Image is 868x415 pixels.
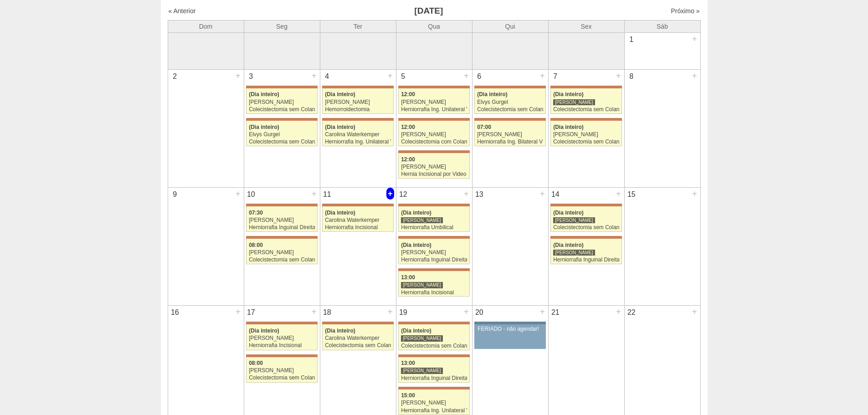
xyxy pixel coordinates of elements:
[322,121,393,146] a: (Dia inteiro) Carolina Waterkemper Herniorrafia Ing. Unilateral VL
[401,139,467,145] div: Colecistectomia com Colangiografia VL
[553,132,619,138] div: [PERSON_NAME]
[249,225,315,231] div: Herniorrafia Inguinal Direita
[462,306,470,318] div: +
[401,99,467,105] div: [PERSON_NAME]
[246,322,317,324] div: Key: Maria Braido
[473,70,487,83] div: 6
[396,20,472,32] th: Qua
[477,132,543,138] div: [PERSON_NAME]
[401,367,443,374] div: [PERSON_NAME]
[246,204,317,206] div: Key: Maria Braido
[691,188,699,200] div: +
[473,188,487,201] div: 13
[168,70,182,83] div: 2
[553,217,595,224] div: [PERSON_NAME]
[553,249,595,256] div: [PERSON_NAME]
[401,274,415,281] span: 13:00
[325,335,391,341] div: Carolina Waterkemper
[624,20,700,32] th: Sáb
[398,86,469,88] div: Key: Maria Braido
[320,306,334,319] div: 18
[396,70,411,83] div: 5
[322,88,393,114] a: (Dia inteiro) [PERSON_NAME] Hemorroidectomia
[625,188,639,201] div: 15
[401,250,467,256] div: [PERSON_NAME]
[553,139,619,145] div: Colecistectomia sem Colangiografia VL
[550,236,621,239] div: Key: Maria Braido
[322,204,393,206] div: Key: Maria Braido
[691,306,699,318] div: +
[386,188,394,200] div: +
[325,99,391,105] div: [PERSON_NAME]
[296,5,561,18] h3: [DATE]
[249,210,263,216] span: 07:30
[398,206,469,232] a: (Dia inteiro) [PERSON_NAME] Herniorrafia Umbilical
[549,70,563,83] div: 7
[401,328,431,334] span: (Dia inteiro)
[398,239,469,264] a: (Dia inteiro) [PERSON_NAME] Herniorrafia Inguinal Direita
[401,400,467,406] div: [PERSON_NAME]
[550,204,621,206] div: Key: Maria Braido
[553,210,584,216] span: (Dia inteiro)
[401,225,467,231] div: Herniorrafia Umbilical
[401,242,431,248] span: (Dia inteiro)
[553,107,619,113] div: Colecistectomia sem Colangiografia
[401,217,443,224] div: [PERSON_NAME]
[320,20,396,32] th: Ter
[401,335,443,342] div: [PERSON_NAME]
[553,91,584,97] span: (Dia inteiro)
[398,153,469,179] a: 12:00 [PERSON_NAME] Hernia Incisional por Video
[320,188,334,201] div: 11
[249,124,279,130] span: (Dia inteiro)
[249,107,315,113] div: Colecistectomia sem Colangiografia
[398,354,469,357] div: Key: Maria Braido
[401,210,431,216] span: (Dia inteiro)
[249,132,315,138] div: Elvys Gurgel
[401,408,467,414] div: Herniorrafia Ing. Unilateral VL
[246,236,317,239] div: Key: Maria Braido
[472,20,548,32] th: Qui
[322,322,393,324] div: Key: Maria Braido
[398,322,469,324] div: Key: Maria Braido
[246,86,317,88] div: Key: Maria Braido
[168,20,244,32] th: Dom
[550,118,621,121] div: Key: Maria Braido
[325,343,391,348] div: Colecistectomia sem Colangiografia VL
[325,107,391,113] div: Hemorroidectomia
[249,257,315,263] div: Colecistectomia sem Colangiografia
[249,217,315,223] div: [PERSON_NAME]
[246,239,317,264] a: 08:00 [PERSON_NAME] Colecistectomia sem Colangiografia
[396,306,411,319] div: 19
[474,118,545,121] div: Key: Maria Braido
[398,236,469,239] div: Key: Maria Braido
[625,306,639,319] div: 22
[396,188,411,201] div: 12
[398,389,469,415] a: 15:00 [PERSON_NAME] Herniorrafia Ing. Unilateral VL
[625,33,639,46] div: 1
[477,107,543,113] div: Colecistectomia sem Colangiografia VL
[249,250,315,256] div: [PERSON_NAME]
[401,290,467,296] div: Herniorrafia Incisional
[474,324,545,349] a: FERIADO - não agendar!
[325,124,355,130] span: (Dia inteiro)
[325,225,391,231] div: Herniorrafia Incisional
[249,91,279,97] span: (Dia inteiro)
[322,118,393,121] div: Key: Maria Braido
[401,360,415,366] span: 13:00
[398,118,469,121] div: Key: Maria Braido
[320,70,334,83] div: 4
[401,164,467,170] div: [PERSON_NAME]
[553,225,619,231] div: Colecistectomia sem Colangiografia
[401,132,467,138] div: [PERSON_NAME]
[244,188,258,201] div: 10
[477,139,543,145] div: Herniorrafia Ing. Bilateral VL
[401,124,415,130] span: 12:00
[615,70,622,82] div: +
[244,306,258,319] div: 17
[553,242,584,248] span: (Dia inteiro)
[234,70,242,82] div: +
[539,70,546,82] div: +
[325,139,391,145] div: Herniorrafia Ing. Unilateral VL
[249,328,279,334] span: (Dia inteiro)
[246,118,317,121] div: Key: Maria Braido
